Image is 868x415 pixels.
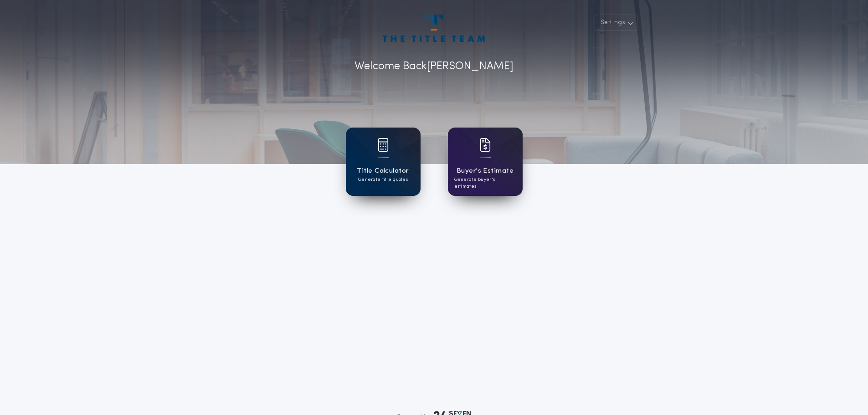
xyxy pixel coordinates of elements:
[480,138,491,152] img: card icon
[378,138,389,152] img: card icon
[357,166,409,176] h1: Title Calculator
[457,166,514,176] h1: Buyer's Estimate
[346,128,421,196] a: card iconTitle CalculatorGenerate title quotes
[354,58,514,75] p: Welcome Back [PERSON_NAME]
[448,128,523,196] a: card iconBuyer's EstimateGenerate buyer's estimates
[358,176,408,183] p: Generate title quotes
[383,15,485,42] img: account-logo
[595,15,637,31] button: Settings
[454,176,516,190] p: Generate buyer's estimates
